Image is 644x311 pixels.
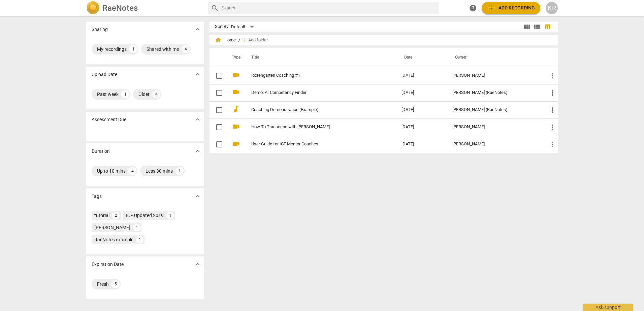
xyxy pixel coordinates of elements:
span: Add recording [487,4,535,12]
div: Default [231,22,256,32]
div: Fresh [97,281,109,287]
span: videocam [232,71,240,79]
button: Show more [193,259,203,269]
span: expand_more [194,115,202,124]
div: RaeNotes example [94,236,133,243]
span: more_vert [548,72,556,80]
div: Ask support [583,304,633,311]
span: expand_more [194,260,202,268]
button: Show more [193,114,203,125]
span: more_vert [548,123,556,131]
div: Up to 10 mins [97,168,126,174]
p: Assessment Due [92,116,126,123]
span: / [238,38,240,43]
span: expand_more [194,147,202,155]
button: Table view [542,22,552,32]
span: add [241,37,248,43]
p: Tags [92,193,102,200]
div: [PERSON_NAME] (RaeNotes) [452,90,538,95]
span: videocam [232,140,240,148]
span: table_chart [544,24,551,30]
button: Show more [193,69,203,79]
td: [DATE] [396,101,447,118]
th: Title [243,48,396,67]
div: tutorial [94,212,109,219]
p: Expiration Date [92,261,124,268]
a: How To Transcribe with [PERSON_NAME] [251,125,377,130]
a: Help [467,2,479,14]
span: videocam [232,123,240,131]
button: Show more [193,24,203,34]
div: 1 [121,90,129,98]
th: Type [226,48,243,67]
button: List view [532,22,542,32]
p: Sharing [92,26,108,33]
button: KR [546,2,558,14]
h2: RaeNotes [102,3,138,13]
div: [PERSON_NAME] [94,224,130,231]
div: Sort By [215,24,228,29]
a: LogoRaeNotes [86,1,203,15]
button: Show more [193,191,203,201]
span: expand_more [194,192,202,200]
span: home [215,37,222,43]
div: 1 [129,45,137,53]
div: Older [138,91,150,98]
div: Past week [97,91,119,98]
span: view_module [523,23,531,31]
span: more_vert [548,89,556,97]
div: [PERSON_NAME] [452,125,538,130]
div: 1 [166,212,174,219]
div: ICF Updated 2019 [126,212,164,219]
img: Logo [86,1,100,15]
span: expand_more [194,25,202,33]
td: [DATE] [396,67,447,84]
span: expand_more [194,70,202,78]
a: User Guide for ICF Mentor Coaches [251,142,377,147]
td: [DATE] [396,136,447,153]
div: 1 [136,236,143,243]
div: 4 [152,90,160,98]
button: Upload [482,2,540,14]
div: [PERSON_NAME] [452,142,538,147]
div: Shared with me [147,46,179,53]
div: My recordings [97,46,127,53]
button: Show more [193,146,203,156]
a: Demo: AI Competency Finder [251,90,377,95]
span: Add folder [248,38,268,43]
button: Tile view [522,22,532,32]
span: Home [215,37,236,43]
div: 1 [175,167,184,175]
input: Search [222,3,436,13]
span: videocam [232,88,240,96]
td: [DATE] [396,118,447,136]
div: Less 30 mins [146,168,173,174]
span: view_list [533,23,541,31]
td: [DATE] [396,84,447,101]
span: more_vert [548,106,556,114]
div: 4 [128,167,136,175]
span: audiotrack [232,105,240,113]
div: [PERSON_NAME] (RaeNotes) [452,107,538,112]
span: add [487,4,495,12]
div: [PERSON_NAME] [452,73,538,78]
div: 1 [133,224,140,231]
a: Coaching Demonstration (Example) [251,107,377,112]
th: Owner [447,48,543,67]
span: more_vert [548,140,556,148]
div: 2 [112,212,120,219]
span: search [211,4,219,12]
p: Upload Date [92,71,117,78]
th: Date [396,48,447,67]
span: help [469,4,477,12]
div: 4 [182,45,190,53]
div: 5 [111,280,120,288]
p: Duration [92,148,110,155]
a: Rozengarten Coaching #1 [251,73,377,78]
